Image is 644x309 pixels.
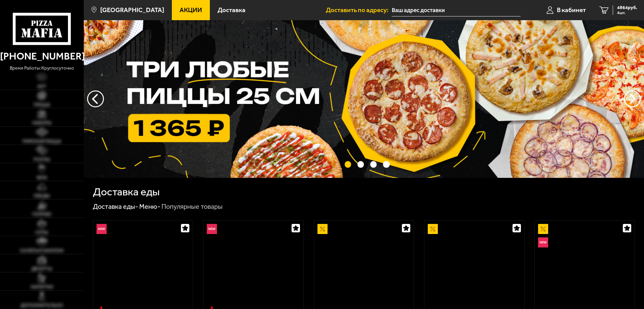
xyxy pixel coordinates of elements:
span: Десерты [31,267,52,271]
span: Доставить по адресу: [326,7,392,13]
button: следующий [87,90,104,107]
span: Пицца [34,103,50,107]
a: Меню- [139,202,160,210]
span: Хит [37,84,46,89]
button: точки переключения [357,161,364,167]
img: Новинка [97,224,107,234]
h1: Доставка еды [93,187,160,197]
span: [GEOGRAPHIC_DATA] [100,7,164,13]
span: Супы [35,230,48,235]
div: Популярные товары [161,202,223,211]
button: точки переключения [383,161,389,167]
span: Акции [180,7,202,13]
span: WOK [37,176,47,180]
span: Дополнительно [21,303,63,308]
span: 4 шт. [617,11,637,15]
button: точки переключения [370,161,377,167]
span: Салаты и закуски [20,248,64,253]
span: Римская пицца [23,139,61,144]
span: Роллы [34,157,50,162]
span: Горячее [32,212,51,217]
span: Наборы [32,121,51,125]
span: Обеды [34,194,50,198]
button: предыдущий [624,90,641,107]
span: Доставка [218,7,245,13]
button: точки переключения [345,161,351,167]
input: Ваш адрес доставки [392,4,521,16]
img: Новинка [538,237,548,247]
span: Напитки [31,285,53,289]
a: Доставка еды- [93,202,138,210]
span: В кабинет [557,7,586,13]
img: Акционный [428,224,438,234]
img: Акционный [317,224,328,234]
img: Новинка [207,224,217,234]
img: Акционный [538,224,548,234]
span: 4864 руб. [617,5,637,10]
